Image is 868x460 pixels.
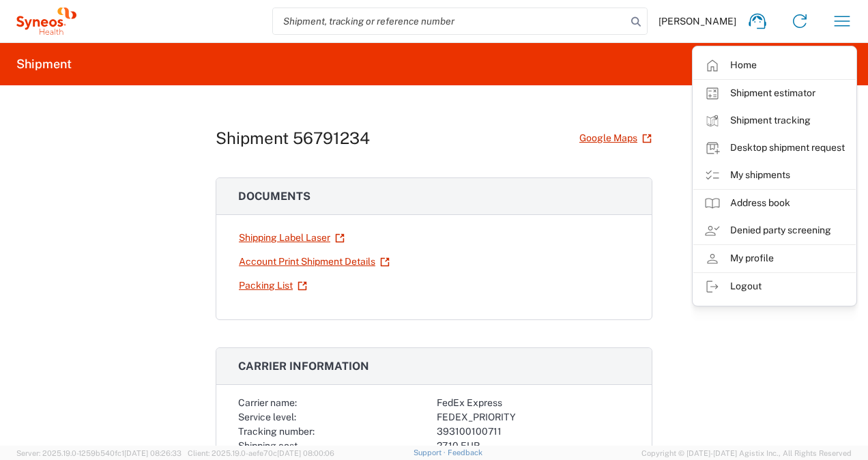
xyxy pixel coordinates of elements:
a: Desktop shipment request [693,134,856,162]
h2: Shipment [16,56,72,72]
span: Service level: [238,412,296,422]
input: Shipment, tracking or reference number [273,8,626,34]
span: Copyright © [DATE]-[DATE] Agistix Inc., All Rights Reserved [641,447,852,459]
a: Account Print Shipment Details [238,250,390,274]
a: Home [693,52,856,79]
a: Logout [693,273,856,300]
a: My profile [693,245,856,272]
a: Google Maps [579,126,652,150]
span: [DATE] 08:26:33 [124,449,182,457]
span: Shipping cost [238,440,298,451]
a: Shipping Label Laser [238,226,345,250]
span: Documents [238,190,310,203]
a: Support [414,448,448,457]
a: Denied party screening [693,217,856,244]
a: Feedback [448,448,482,457]
span: Tracking number: [238,426,315,437]
a: Address book [693,190,856,217]
div: 27.10 EUR [437,439,630,453]
div: FEDEX_PRIORITY [437,410,630,425]
span: [DATE] 08:00:06 [277,449,334,457]
h1: Shipment 56791234 [216,128,370,148]
a: Shipment tracking [693,107,856,134]
span: Carrier information [238,360,369,373]
a: My shipments [693,162,856,189]
a: Shipment estimator [693,80,856,107]
span: Carrier name: [238,397,297,408]
div: FedEx Express [437,396,630,410]
span: [PERSON_NAME] [659,15,736,27]
span: Client: 2025.19.0-aefe70c [188,449,334,457]
div: 393100100711 [437,425,630,439]
span: Server: 2025.19.0-1259b540fc1 [16,449,182,457]
a: Packing List [238,274,308,298]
